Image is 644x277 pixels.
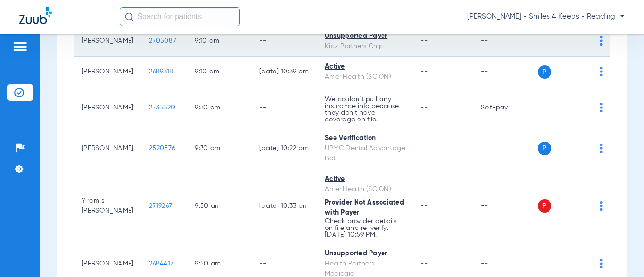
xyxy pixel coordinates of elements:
span: [PERSON_NAME] - Smiles 4 Keeps - Reading [467,12,625,22]
td: -- [473,57,538,87]
div: See Verification [325,133,405,144]
td: 9:30 AM [187,128,251,169]
div: Unsupported Payer [325,31,405,41]
td: 9:50 AM [187,169,251,243]
img: group-dot-blue.svg [600,67,603,76]
div: UPMC Dental Advantage Bot [325,144,405,164]
td: -- [251,26,317,57]
div: Active [325,174,405,184]
td: 9:10 AM [187,26,251,57]
td: [PERSON_NAME] [74,57,141,87]
td: [PERSON_NAME] [74,87,141,128]
img: Zuub Logo [19,7,52,24]
td: [DATE] 10:33 PM [251,169,317,243]
span: 2719267 [149,203,172,209]
td: 9:10 AM [187,57,251,87]
div: AmeriHealth (SCION) [325,72,405,82]
span: P [538,199,551,213]
span: -- [420,145,428,152]
span: 2684417 [149,260,174,267]
iframe: Chat Widget [596,231,644,277]
img: x.svg [578,103,588,112]
td: -- [251,87,317,128]
input: Search for patients [120,7,240,26]
img: x.svg [578,144,588,153]
img: x.svg [578,201,588,211]
img: group-dot-blue.svg [600,103,603,112]
p: Check provider details on file and re-verify. [DATE] 10:59 PM. [325,218,405,238]
td: 9:30 AM [187,87,251,128]
img: x.svg [578,36,588,46]
td: [PERSON_NAME] [74,128,141,169]
span: -- [420,104,428,111]
img: group-dot-blue.svg [600,36,603,46]
img: x.svg [578,67,588,76]
span: -- [420,37,428,44]
img: hamburger-icon [12,41,28,52]
td: [PERSON_NAME] [74,26,141,57]
div: Active [325,62,405,72]
span: -- [420,68,428,75]
div: AmeriHealth (SCION) [325,184,405,194]
td: [DATE] 10:22 PM [251,128,317,169]
td: Yiramis [PERSON_NAME] [74,169,141,243]
span: P [538,142,551,155]
span: 2520576 [149,145,175,152]
td: Self-pay [473,87,538,128]
p: We couldn’t pull any insurance info because they don’t have coverage on file. [325,96,405,123]
td: -- [473,169,538,243]
td: -- [473,26,538,57]
img: x.svg [578,259,588,268]
img: Search Icon [125,12,133,21]
span: Provider Not Associated with Payer [325,199,404,216]
div: Unsupported Payer [325,249,405,259]
span: 2705087 [149,37,176,44]
td: [DATE] 10:39 PM [251,57,317,87]
img: group-dot-blue.svg [600,201,603,211]
span: -- [420,260,428,267]
div: Kidz Partners Chip [325,41,405,51]
span: 2689318 [149,68,173,75]
span: 2735520 [149,104,175,111]
td: -- [473,128,538,169]
span: -- [420,203,428,209]
span: P [538,65,551,79]
img: group-dot-blue.svg [600,144,603,153]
